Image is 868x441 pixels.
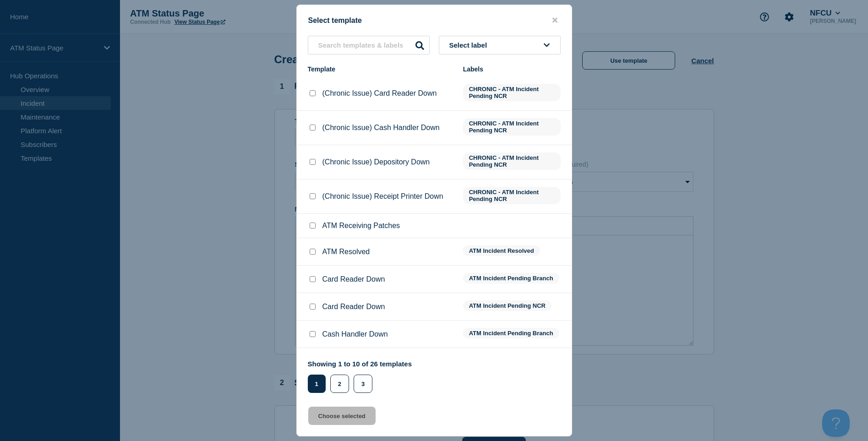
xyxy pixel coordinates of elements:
input: (Chronic Issue) Cash Handler Down checkbox [310,125,316,131]
p: Card Reader Down [322,275,385,283]
button: Select label [439,36,561,54]
button: 2 [330,375,349,393]
span: ATM Incident Pending Branch [463,273,559,283]
p: Cash Handler Down [322,330,388,338]
div: Template [308,65,454,73]
span: CHRONIC - ATM Incident Pending NCR [463,118,561,136]
p: ATM Resolved [322,248,370,256]
p: (Chronic Issue) Card Reader Down [322,89,437,98]
button: Choose selected [308,407,376,425]
input: (Chronic Issue) Card Reader Down checkbox [310,90,316,96]
p: ATM Receiving Patches [322,222,400,230]
input: ATM Receiving Patches checkbox [310,223,316,229]
div: Labels [463,65,561,73]
input: Cash Handler Down checkbox [310,331,316,337]
p: Card Reader Down [322,303,385,311]
input: Search templates & labels [308,36,430,54]
input: Card Reader Down checkbox [310,276,316,282]
span: CHRONIC - ATM Incident Pending NCR [463,152,561,170]
p: (Chronic Issue) Receipt Printer Down [322,192,443,201]
span: ATM Incident Pending Branch [463,328,559,338]
input: (Chronic Issue) Receipt Printer Down checkbox [310,193,316,199]
span: ATM Incident Pending NCR [463,300,551,311]
input: (Chronic Issue) Depository Down checkbox [310,159,316,165]
input: ATM Resolved checkbox [310,249,316,255]
input: Card Reader Down checkbox [310,304,316,310]
div: Select template [297,16,572,25]
span: CHRONIC - ATM Incident Pending NCR [463,187,561,204]
span: CHRONIC - ATM Incident Pending NCR [463,84,561,101]
button: 3 [354,375,372,393]
p: (Chronic Issue) Depository Down [322,158,430,166]
button: 1 [308,375,326,393]
button: close button [550,16,560,25]
span: ATM Incident Resolved [463,245,540,256]
p: Showing 1 to 10 of 26 templates [308,360,412,368]
span: Select label [449,41,491,49]
p: (Chronic Issue) Cash Handler Down [322,124,440,132]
